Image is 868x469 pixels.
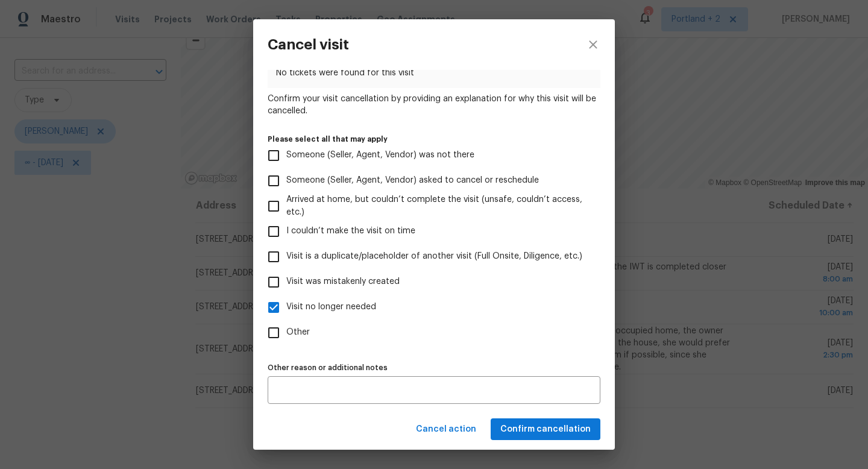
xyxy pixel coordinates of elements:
[268,136,600,143] label: Please select all that may apply
[286,250,582,263] span: Visit is a duplicate/placeholder of another visit (Full Onsite, Diligence, etc.)
[286,326,310,339] span: Other
[286,275,400,288] span: Visit was mistakenly created
[286,301,376,313] span: Visit no longer needed
[268,93,600,117] span: Confirm your visit cancellation by providing an explanation for why this visit will be cancelled.
[276,67,591,79] span: No tickets were found for this visit
[286,225,415,238] span: I couldn’t make the visit on time
[286,174,539,187] span: Someone (Seller, Agent, Vendor) asked to cancel or reschedule
[500,422,591,437] span: Confirm cancellation
[416,422,476,437] span: Cancel action
[411,418,481,441] button: Cancel action
[268,36,349,53] h3: Cancel visit
[268,364,600,371] label: Other reason or additional notes
[491,418,600,441] button: Confirm cancellation
[286,149,474,162] span: Someone (Seller, Agent, Vendor) was not there
[571,19,615,70] button: close
[286,194,591,219] span: Arrived at home, but couldn’t complete the visit (unsafe, couldn’t access, etc.)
